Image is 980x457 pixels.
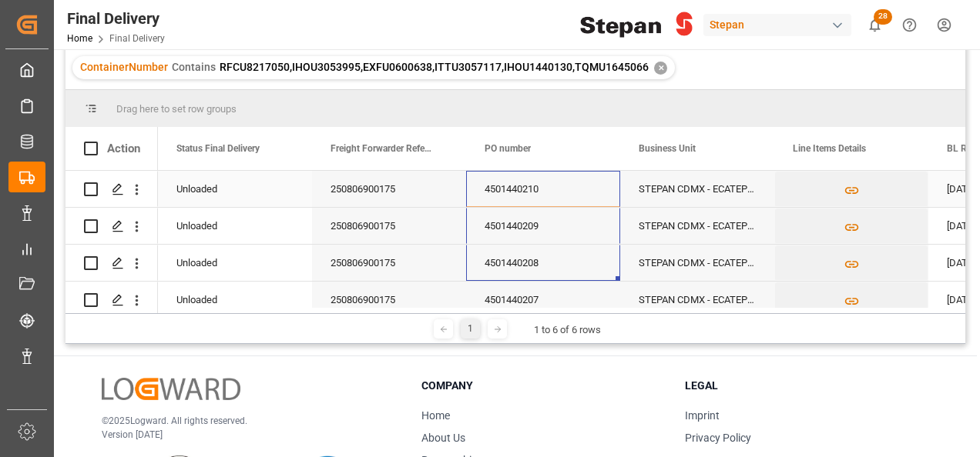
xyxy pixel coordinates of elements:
[580,12,693,38] img: Stepan_Company_logo.svg.png_1713531530.png
[874,9,892,25] span: 28
[793,143,866,154] span: Line Items Details
[176,208,294,244] div: Unloaded
[892,8,927,42] button: Help Center
[102,414,383,428] p: © 2025 Logward. All rights reserved.
[703,14,851,36] div: Stepan
[685,378,929,394] h3: Legal
[421,432,465,444] a: About Us
[176,245,294,281] div: Unloaded
[65,208,158,245] div: Press SPACE to select this row.
[703,10,857,39] button: Stepan
[65,171,158,208] div: Press SPACE to select this row.
[466,171,620,207] div: 4501440210
[620,208,774,244] div: STEPAN CDMX - ECATEPEC
[107,142,140,155] div: Action
[176,172,294,207] div: Unloaded
[466,208,620,244] div: 4501440209
[331,143,434,154] span: Freight Forwarder Reference
[67,7,165,30] div: Final Delivery
[312,171,466,207] div: 250806900175
[461,319,480,339] div: 1
[67,33,92,44] a: Home
[116,103,237,115] span: Drag here to set row groups
[654,62,667,75] div: ✕
[220,61,649,73] span: RFCU8217050,IHOU3053995,EXFU0600638,ITTU3057117,IHOU1440130,TQMU1645066
[312,208,466,244] div: 250806900175
[857,8,892,42] button: show 28 new notifications
[176,282,294,318] div: Unloaded
[65,282,158,319] div: Press SPACE to select this row.
[65,245,158,282] div: Press SPACE to select this row.
[421,409,450,422] a: Home
[685,409,720,422] a: Imprint
[312,282,466,318] div: 250806900175
[485,143,531,154] span: PO number
[312,245,466,281] div: 250806900175
[685,432,751,444] a: Privacy Policy
[466,282,620,318] div: 4501440207
[80,61,168,73] span: ContainerNumber
[466,245,620,281] div: 4501440208
[620,171,774,207] div: STEPAN CDMX - ECATEPEC
[176,143,260,154] span: Status Final Delivery
[620,245,774,281] div: STEPAN CDMX - ECATEPEC
[102,428,383,442] p: Version [DATE]
[102,378,240,400] img: Logward Logo
[421,378,666,394] h3: Company
[534,322,601,338] div: 1 to 6 of 6 rows
[620,282,774,318] div: STEPAN CDMX - ECATEPEC
[172,61,216,73] span: Contains
[639,143,696,154] span: Business Unit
